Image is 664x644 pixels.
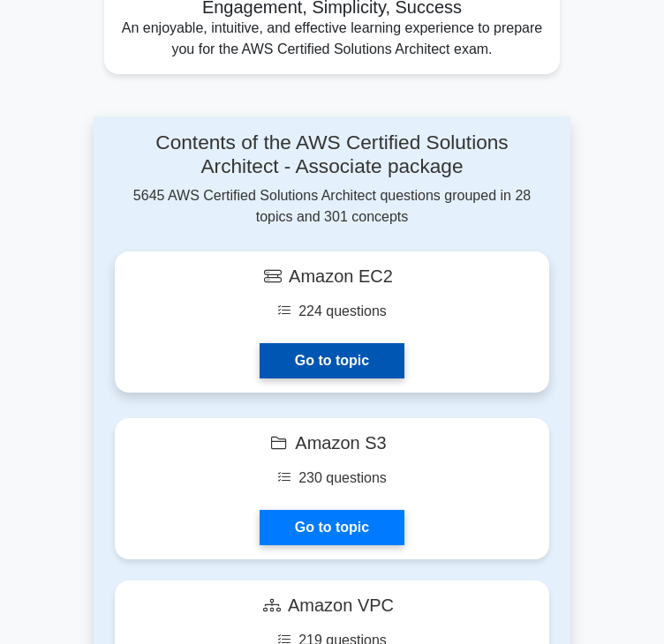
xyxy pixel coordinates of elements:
[118,18,546,60] p: An enjoyable, intuitive, and effective learning experience to prepare you for the AWS Certified S...
[115,131,549,178] h4: Contents of the AWS Certified Solutions Architect - Associate package
[260,343,404,378] a: Go to topic
[115,131,549,228] div: 5645 AWS Certified Solutions Architect questions grouped in 28 topics and 301 concepts
[260,510,404,545] a: Go to topic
